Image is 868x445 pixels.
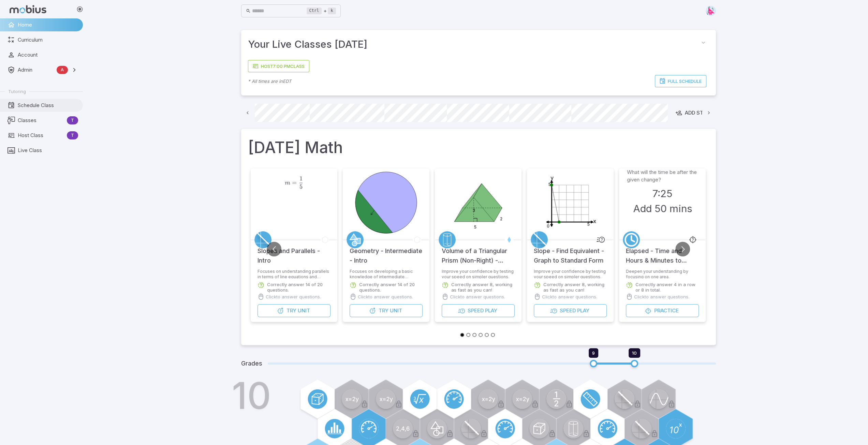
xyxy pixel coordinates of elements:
[548,182,551,187] text: 5
[389,307,402,314] span: Unit
[285,180,290,186] span: m
[485,307,497,314] span: Play
[559,307,575,314] span: Speed
[479,333,483,337] button: Go to slide 4
[258,239,330,265] h5: Slopes and Parallels - Intro
[350,239,423,265] h5: Geometry - Intermediate - Intro
[531,231,548,248] a: Slope/Linear Equations
[593,218,596,224] text: x
[633,201,692,216] h3: Add 50 mins
[299,175,302,182] span: 1
[18,102,78,109] span: Schedule Class
[542,293,597,300] p: Click to answer questions.
[655,75,706,87] a: Full Schedule
[534,304,607,317] button: SpeedPlay
[534,269,607,278] p: Improve your confidence by testing your speed on simpler questions.
[67,132,78,139] span: T
[626,269,699,278] p: Deepen your understanding by focusing on one area.
[467,307,483,314] span: Speed
[258,269,330,278] p: Focuses on understanding parallels in terms of line equations and graphs.
[451,282,515,293] p: Correctly answer 8, working as fast as you can!
[18,21,78,29] span: Home
[652,186,672,201] h3: 7:25
[18,147,78,154] span: Live Class
[232,377,271,414] h1: 10
[623,231,640,248] a: Time
[442,239,515,265] h5: Volume of a Triangular Prism (Non-Right) - Calculate
[67,117,78,124] span: T
[626,304,699,317] button: Practice
[491,333,495,337] button: Go to slide 6
[350,269,423,278] p: Focuses on developing a basic knowledge of intermediate geometry.
[706,6,716,16] img: right-triangle.svg
[450,293,505,300] p: Click to answer questions.
[627,168,698,183] p: What will the time be after the given change?
[18,51,78,59] span: Account
[675,242,690,256] button: Go to next slide
[8,88,26,94] span: Tutoring
[258,304,330,317] button: TryUnit
[472,208,475,213] text: 3
[248,37,697,52] span: Your Live Classes [DATE]
[18,66,54,74] span: Admin
[347,231,364,248] a: Geometry 2D
[587,222,590,227] text: 5
[534,239,607,265] h5: Slope - Find Equivalent - Graph to Standard Form
[577,307,589,314] span: Play
[632,350,637,356] span: 10
[697,37,709,48] button: collapse
[547,223,549,228] text: 0
[439,231,456,248] a: Geometry 3D
[248,78,291,85] p: * All times are in EDT
[299,183,302,190] span: 5
[18,117,64,124] span: Classes
[592,350,595,356] span: 9
[474,224,476,229] text: 5
[302,176,303,184] span: ​
[292,179,297,186] span: =
[634,293,689,300] p: Click to answer questions.
[675,109,721,117] div: Add Student
[286,307,296,314] span: Try
[485,333,489,337] button: Go to slide 5
[550,174,553,181] text: y
[18,36,78,44] span: Curriculum
[18,132,64,139] span: Host Class
[266,293,321,300] p: Click to answer questions.
[442,269,515,278] p: Improve your confidence by testing your speed on simpler questions.
[57,66,68,73] span: A
[359,282,423,293] p: Correctly answer 14 of 20 questions.
[248,60,309,72] a: Host7:00 PMClass
[267,282,330,293] p: Correctly answer 14 of 20 questions.
[350,304,423,317] button: TryUnit
[328,8,336,14] kbd: k
[307,7,336,15] div: +
[472,333,476,337] button: Go to slide 3
[654,307,679,314] span: Practice
[248,136,709,159] h1: [DATE] Math
[442,304,515,317] button: SpeedPlay
[543,282,607,293] p: Correctly answer 8, working as fast as you can!
[460,333,464,337] button: Go to slide 1
[267,242,281,256] button: Go to previous slide
[254,231,271,248] a: Slope/Linear Equations
[378,307,388,314] span: Try
[358,293,413,300] p: Click to answer questions.
[626,239,699,265] h5: Elapsed - Time and Hours & Minutes to Clock - Five Minutes
[466,333,470,337] button: Go to slide 2
[307,8,322,14] kbd: Ctrl
[500,216,502,221] text: 2
[635,282,699,293] p: Correctly answer 4 in a row or 8 in total.
[297,307,310,314] span: Unit
[241,359,262,368] h5: Grades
